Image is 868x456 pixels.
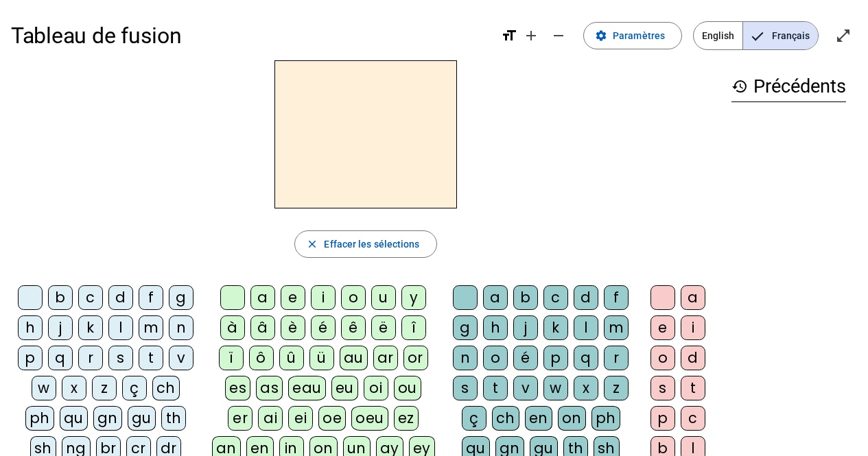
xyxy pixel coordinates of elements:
[169,315,193,340] div: n
[394,406,419,431] div: ez
[281,285,305,310] div: e
[341,315,366,340] div: ê
[48,285,73,310] div: b
[225,376,250,400] div: es
[483,346,508,370] div: o
[501,27,517,44] mat-icon: format_size
[681,285,705,310] div: a
[525,406,552,431] div: en
[694,22,742,49] span: English
[139,285,163,310] div: f
[483,315,508,340] div: h
[250,285,275,310] div: a
[161,406,186,431] div: th
[294,230,436,258] button: Effacer les sélections
[681,346,705,370] div: d
[453,346,478,370] div: n
[543,315,568,340] div: k
[62,376,86,400] div: x
[108,315,133,340] div: l
[613,27,665,44] span: Paramètres
[604,315,629,340] div: m
[93,406,122,431] div: gn
[25,406,54,431] div: ph
[371,285,396,310] div: u
[279,346,304,370] div: û
[60,406,88,431] div: qu
[545,22,572,49] button: Diminuer la taille de la police
[650,346,675,370] div: o
[288,406,313,431] div: ei
[650,315,675,340] div: e
[583,22,682,49] button: Paramètres
[219,346,244,370] div: ï
[139,315,163,340] div: m
[373,346,398,370] div: ar
[169,346,193,370] div: v
[650,376,675,400] div: s
[604,376,629,400] div: z
[18,315,43,340] div: h
[453,315,478,340] div: g
[32,376,56,400] div: w
[394,376,421,400] div: ou
[835,27,852,44] mat-icon: open_in_full
[364,376,388,400] div: oi
[543,376,568,400] div: w
[78,346,103,370] div: r
[169,285,193,310] div: g
[340,346,368,370] div: au
[595,29,607,42] mat-icon: settings
[371,315,396,340] div: ë
[574,376,598,400] div: x
[318,406,346,431] div: oe
[220,315,245,340] div: à
[550,27,567,44] mat-icon: remove
[401,285,426,310] div: y
[543,346,568,370] div: p
[591,406,620,431] div: ph
[483,376,508,400] div: t
[92,376,117,400] div: z
[681,406,705,431] div: c
[517,22,545,49] button: Augmenter la taille de la police
[288,376,326,400] div: eau
[462,406,486,431] div: ç
[513,315,538,340] div: j
[249,346,274,370] div: ô
[309,346,334,370] div: ü
[152,376,180,400] div: ch
[483,285,508,310] div: a
[139,346,163,370] div: t
[523,27,539,44] mat-icon: add
[453,376,478,400] div: s
[574,315,598,340] div: l
[48,315,73,340] div: j
[513,376,538,400] div: v
[48,346,73,370] div: q
[256,376,283,400] div: as
[513,346,538,370] div: é
[743,22,818,49] span: Français
[513,285,538,310] div: b
[122,376,147,400] div: ç
[681,376,705,400] div: t
[281,315,305,340] div: è
[341,285,366,310] div: o
[78,285,103,310] div: c
[78,315,103,340] div: k
[681,315,705,340] div: i
[128,406,156,431] div: gu
[311,315,336,340] div: é
[258,406,283,431] div: ai
[250,315,275,340] div: â
[324,236,419,252] span: Effacer les sélections
[650,406,675,431] div: p
[18,346,43,370] div: p
[574,346,598,370] div: q
[11,14,490,58] h1: Tableau de fusion
[604,285,629,310] div: f
[543,285,568,310] div: c
[401,315,426,340] div: î
[351,406,388,431] div: oeu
